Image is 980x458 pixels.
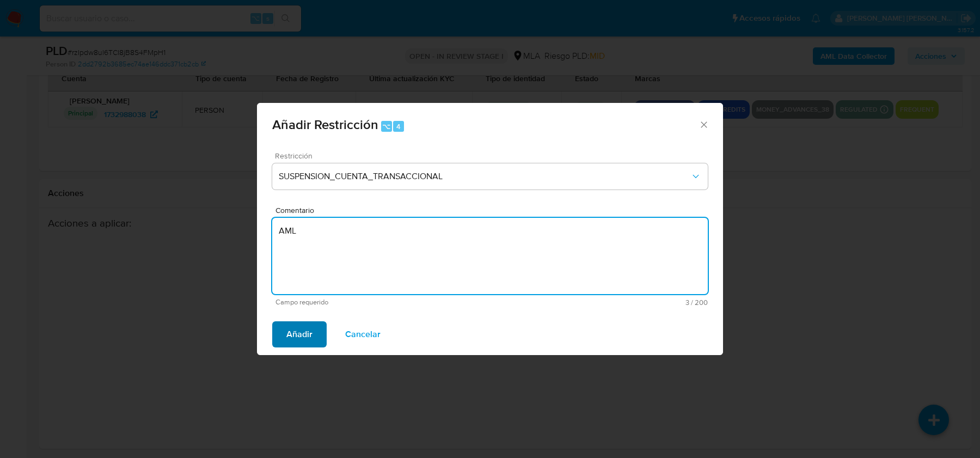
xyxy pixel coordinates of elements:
[492,299,708,306] span: Máximo 200 caracteres
[382,121,390,132] span: ⌥
[272,163,708,190] button: Restriction
[345,322,381,346] span: Cancelar
[275,206,711,215] span: Comentario
[272,321,327,347] button: Añadir
[272,115,378,134] span: Añadir Restricción
[699,119,708,129] button: Cerrar ventana
[275,152,710,160] span: Restricción
[279,171,690,182] span: SUSPENSION_CUENTA_TRANSACCIONAL
[272,218,708,294] textarea: AML
[396,121,401,132] span: 4
[275,298,492,306] span: Campo requerido
[286,322,313,346] span: Añadir
[331,321,395,347] button: Cancelar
